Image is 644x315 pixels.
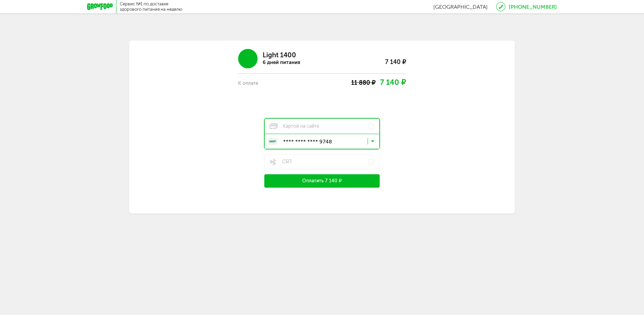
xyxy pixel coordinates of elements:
[120,1,182,12] div: Сервис №1 по доставке здорового питания на неделю
[351,79,375,86] span: 11 880 ₽
[433,4,488,10] span: [GEOGRAPHIC_DATA]
[264,174,380,188] button: Оплатить 7 140 ₽
[263,59,300,66] div: 6 дней питания
[356,49,406,68] div: 7 140 ₽
[270,158,291,166] span: СБП
[270,158,277,166] img: sbp-pay.a0b1cb1.svg
[263,51,300,59] div: Light 1400
[509,4,557,10] a: [PHONE_NUMBER]
[380,78,406,87] span: 7 140 ₽
[238,80,288,87] div: К оплате
[270,123,319,129] span: Картой на сайте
